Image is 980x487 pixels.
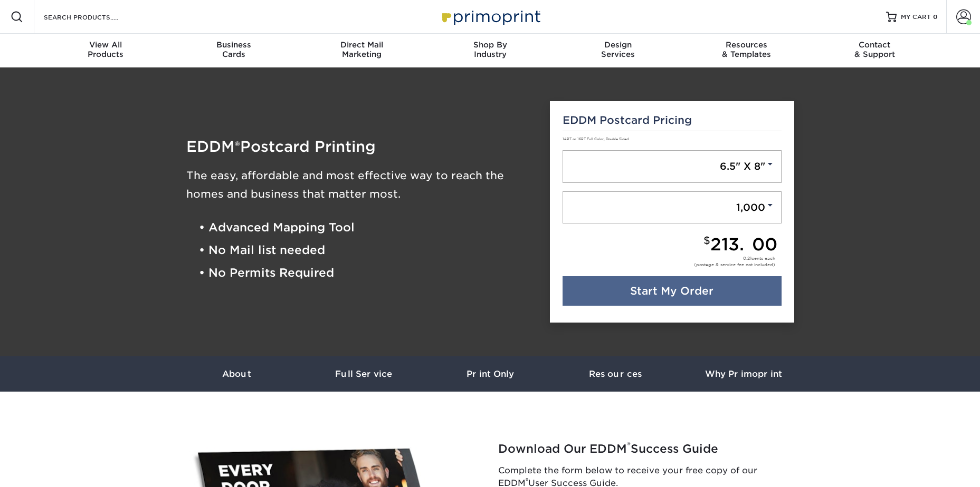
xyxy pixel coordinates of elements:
[526,476,528,484] sup: ®
[298,40,426,59] div: Marketing
[554,40,682,59] div: Services
[42,34,170,67] a: View AllProducts
[680,369,807,379] h3: Why Primoprint
[563,150,782,183] a: 6.5" X 8"
[554,40,682,50] span: Design
[680,356,807,392] a: Why Primoprint
[186,139,535,154] h1: EDDM Postcard Printing
[437,5,543,28] img: Primoprint
[627,440,631,451] sup: ®
[169,34,298,67] a: BusinessCards
[426,40,554,59] div: Industry
[43,11,146,23] input: SEARCH PRODUCTS.....
[235,139,240,154] span: ®
[42,40,170,50] span: View All
[427,369,554,379] h3: Print Only
[811,34,939,67] a: Contact& Support
[563,137,629,141] small: 14PT or 16PT Full Color, Double Sided
[300,356,427,392] a: Full Service
[682,34,811,67] a: Resources& Templates
[199,216,535,239] li: • Advanced Mapping Tool
[682,40,811,59] div: & Templates
[710,234,777,255] span: 213.00
[563,276,782,306] a: Start My Order
[298,40,426,50] span: Direct Mail
[427,356,554,392] a: Print Only
[169,40,298,59] div: Cards
[811,40,939,59] div: & Support
[901,13,931,22] span: MY CART
[563,114,782,126] h5: EDDM Postcard Pricing
[199,239,535,261] li: • No Mail list needed
[174,369,300,379] h3: About
[694,255,775,268] div: cents each (postage & service fee not included)
[498,442,799,456] h2: Download Our EDDM Success Guide
[682,40,811,50] span: Resources
[933,13,938,21] span: 0
[554,356,680,392] a: Resources
[426,40,554,50] span: Shop By
[563,191,782,224] a: 1,000
[743,256,751,261] span: 0.21
[300,369,427,379] h3: Full Service
[42,40,170,59] div: Products
[811,40,939,50] span: Contact
[554,34,682,67] a: DesignServices
[169,40,298,50] span: Business
[554,369,680,379] h3: Resources
[426,34,554,67] a: Shop ByIndustry
[298,34,426,67] a: Direct MailMarketing
[174,356,300,392] a: About
[703,235,710,247] small: $
[199,262,535,285] li: • No Permits Required
[186,167,535,203] h3: The easy, affordable and most effective way to reach the homes and business that matter most.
